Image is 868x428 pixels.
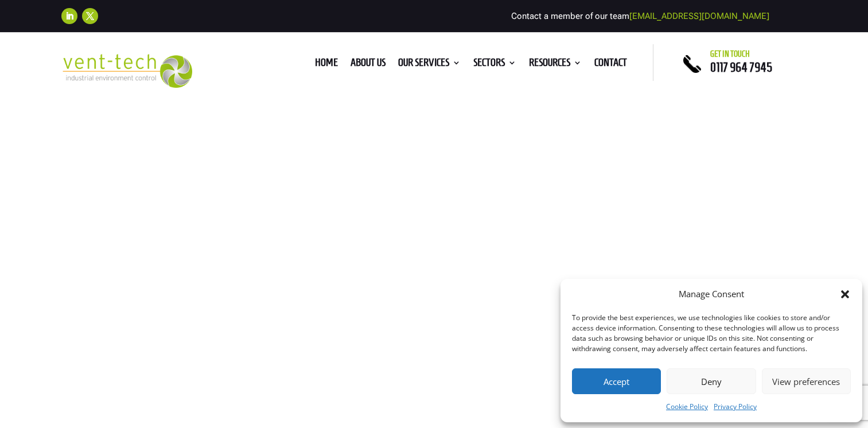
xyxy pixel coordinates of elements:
[679,287,744,301] div: Manage Consent
[82,8,98,24] a: Follow on X
[710,49,750,59] span: Get in touch
[529,59,582,71] a: Resources
[762,368,851,394] button: View preferences
[667,368,756,394] button: Deny
[594,59,627,71] a: Contact
[61,8,77,24] a: Follow on LinkedIn
[714,400,757,414] a: Privacy Policy
[629,11,769,21] a: [EMAIL_ADDRESS][DOMAIN_NAME]
[572,368,661,394] button: Accept
[572,313,850,354] div: To provide the best experiences, we use technologies like cookies to store and/or access device i...
[315,59,338,71] a: Home
[61,54,193,88] img: 2023-09-27T08_35_16.549ZVENT-TECH---Clear-background
[351,59,386,71] a: About us
[511,11,769,21] span: Contact a member of our team
[710,60,772,74] a: 0117 964 7945
[473,59,516,71] a: Sectors
[839,289,851,300] div: Close dialog
[398,59,461,71] a: Our Services
[666,400,708,414] a: Cookie Policy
